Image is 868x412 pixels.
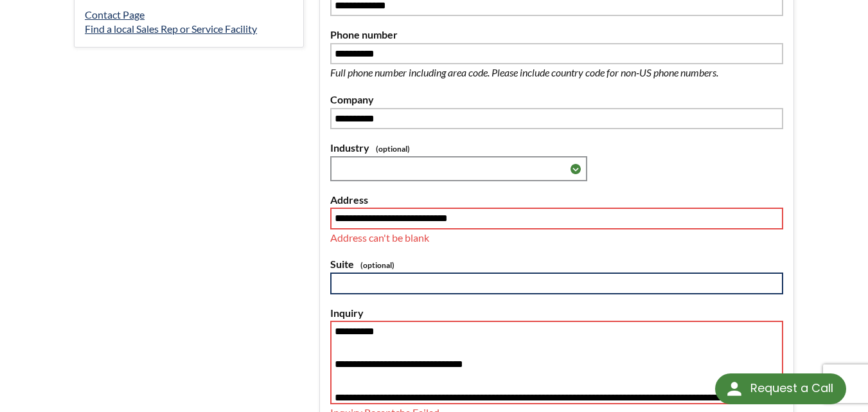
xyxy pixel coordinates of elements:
[724,379,745,399] img: round button
[330,231,429,244] span: Address can't be blank
[330,91,783,108] label: Company
[715,373,846,404] div: Request a Call
[750,373,833,403] div: Request a Call
[330,64,761,81] p: Full phone number including area code. Please include country code for non-US phone numbers.
[330,192,783,208] label: Address
[330,256,783,273] label: Suite
[330,139,783,156] label: Industry
[330,305,783,321] label: Inquiry
[85,22,257,35] a: Find a local Sales Rep or Service Facility
[85,8,145,21] a: Contact Page
[330,26,783,43] label: Phone number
